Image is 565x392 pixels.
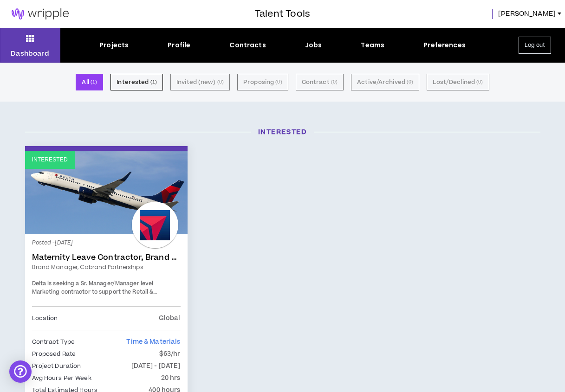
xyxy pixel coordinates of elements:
[32,313,58,323] p: Location
[25,151,188,234] a: Interested
[476,78,483,86] small: ( 0 )
[76,74,103,90] button: All (1)
[91,78,97,86] small: ( 1 )
[361,40,384,50] div: Teams
[296,74,344,90] button: Contract (0)
[159,349,181,359] p: $63/hr
[131,361,181,371] p: [DATE] - [DATE]
[237,74,288,90] button: Proposing (0)
[519,37,551,54] button: Log out
[9,360,32,383] div: Open Intercom Messenger
[168,40,190,50] div: Profile
[32,373,91,383] p: Avg Hours Per Week
[217,78,224,86] small: ( 0 )
[150,78,157,86] small: ( 1 )
[305,40,322,50] div: Jobs
[32,361,81,371] p: Project Duration
[427,74,489,90] button: Lost/Declined (0)
[423,40,466,50] div: Preferences
[32,155,68,164] p: Interested
[18,127,547,137] h3: Interested
[275,78,282,86] small: ( 0 )
[498,9,556,19] span: [PERSON_NAME]
[351,74,419,90] button: Active/Archived (0)
[407,78,413,86] small: ( 0 )
[32,280,169,320] span: Delta is seeking a Sr. Manager/Manager level Marketing contractor to support the Retail & Perform...
[159,313,181,323] p: Global
[229,40,266,50] div: Contracts
[161,373,181,383] p: 20 hrs
[32,239,181,247] p: Posted - [DATE]
[110,74,163,90] button: Interested (1)
[32,263,181,271] a: Brand Manager, Cobrand Partnerships
[255,7,310,21] h3: Talent Tools
[170,74,230,90] button: Invited (new) (0)
[126,337,180,347] span: Time & Materials
[32,349,76,359] p: Proposed Rate
[32,337,75,347] p: Contract Type
[32,253,181,262] a: Maternity Leave Contractor, Brand Marketing Manager (Cobrand Partnerships)
[11,49,49,58] p: Dashboard
[331,78,338,86] small: ( 0 )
